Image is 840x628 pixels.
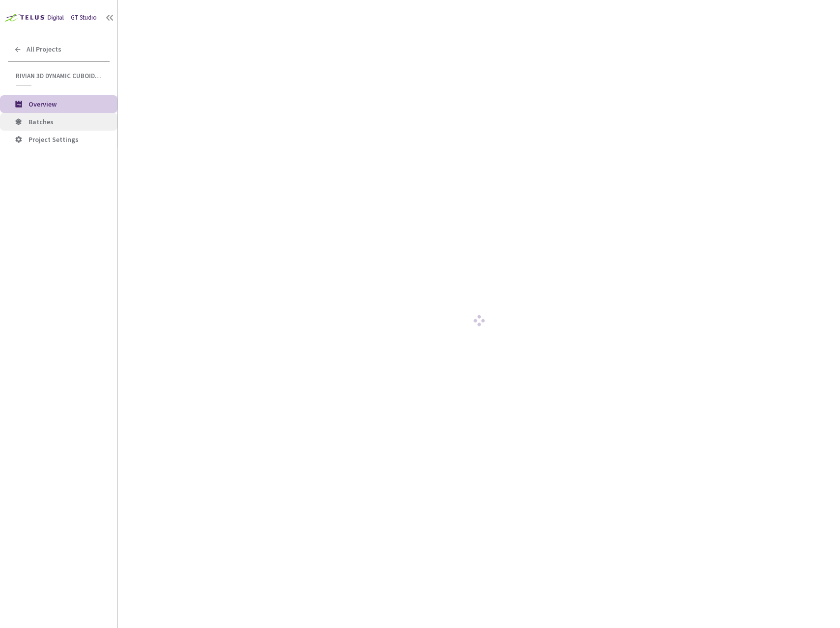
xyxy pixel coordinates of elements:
div: GT Studio [71,13,97,23]
span: Batches [29,117,54,126]
span: Rivian 3D Dynamic Cuboids[2024-25] [16,72,104,80]
span: All Projects [27,45,61,54]
span: Project Settings [29,135,79,144]
span: Overview [29,100,57,109]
